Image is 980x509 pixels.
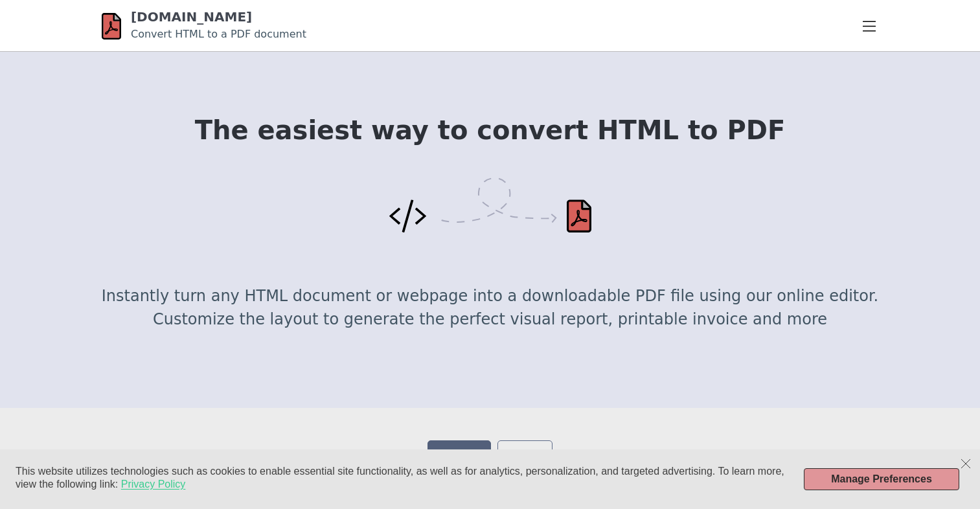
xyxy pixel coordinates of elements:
a: Privacy Policy [121,478,186,491]
a: HTML [427,440,491,481]
img: Convert HTML to PDF [389,177,591,233]
a: [DOMAIN_NAME] [131,9,252,25]
p: Instantly turn any HTML document or webpage into a downloadable PDF file using our online editor.... [102,284,879,331]
img: html-pdf.net [102,12,121,41]
a: Web [497,440,553,481]
small: Convert HTML to a PDF document [131,28,306,40]
span: This website utilizes technologies such as cookies to enable essential site functionality, as wel... [16,466,784,490]
h1: The easiest way to convert HTML to PDF [102,116,879,145]
button: Manage Preferences [804,468,959,490]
